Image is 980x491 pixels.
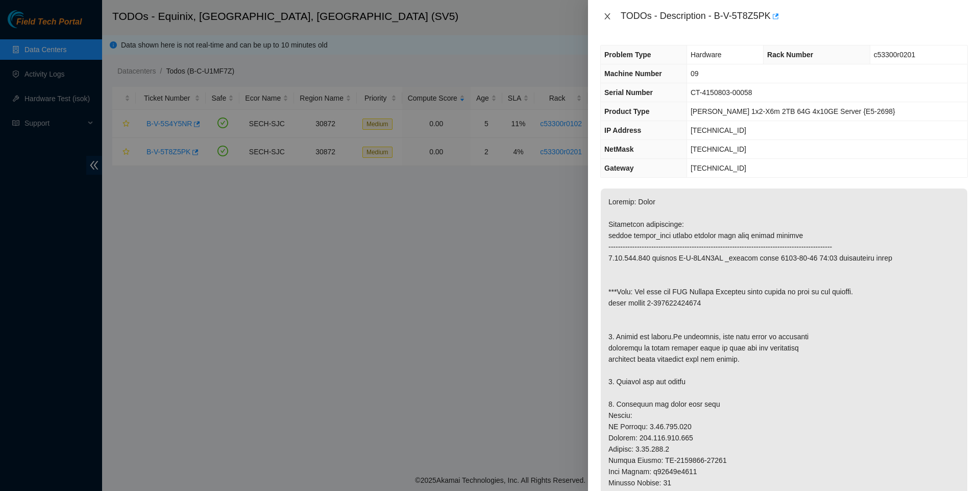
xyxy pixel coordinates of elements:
[604,88,653,97] span: Serial Number
[604,126,641,134] span: IP Address
[691,107,895,115] span: [PERSON_NAME] 1x2-X6m 2TB 64G 4x10GE Server {E5-2698}
[691,88,752,97] span: CT-4150803-00058
[604,107,649,115] span: Product Type
[691,69,699,78] span: 09
[691,126,746,134] span: [TECHNICAL_ID]
[691,164,746,172] span: [TECHNICAL_ID]
[604,145,634,153] span: NetMask
[691,145,746,153] span: [TECHNICAL_ID]
[600,12,615,21] button: Close
[603,12,611,20] span: close
[604,69,662,78] span: Machine Number
[691,51,722,59] span: Hardware
[604,51,651,59] span: Problem Type
[621,8,968,25] div: TODOs - Description - B-V-5T8Z5PK
[874,51,916,59] span: c53300r0201
[767,51,813,59] span: Rack Number
[604,164,634,172] span: Gateway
